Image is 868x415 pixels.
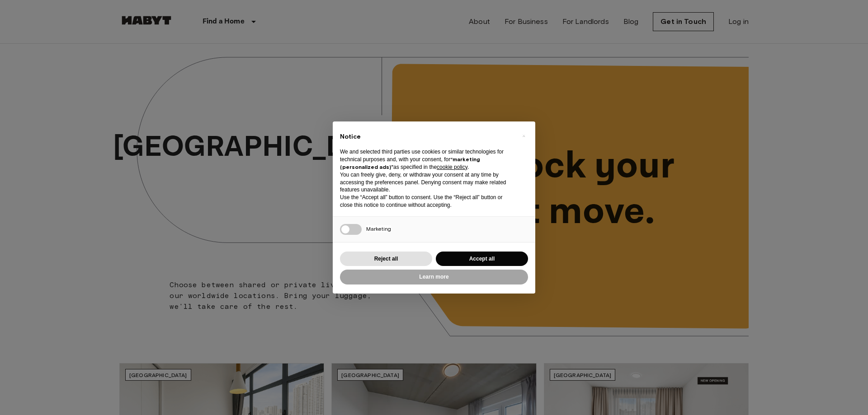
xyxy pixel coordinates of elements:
h2: Notice [340,132,514,141]
strong: “marketing (personalized ads)” [340,156,480,170]
button: Learn more [340,270,528,284]
p: Use the “Accept all” button to consent. Use the “Reject all” button or close this notice to conti... [340,194,514,209]
a: cookie policy [437,164,467,170]
button: Accept all [436,252,528,266]
button: Reject all [340,252,432,266]
span: × [522,131,525,141]
p: You can freely give, deny, or withdraw your consent at any time by accessing the preferences pane... [340,171,514,194]
span: Marketing [366,225,391,232]
button: Close this notice [516,129,531,143]
p: We and selected third parties use cookies or similar technologies for technical purposes and, wit... [340,148,514,171]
